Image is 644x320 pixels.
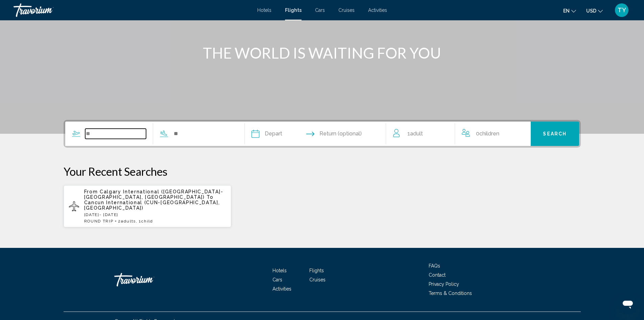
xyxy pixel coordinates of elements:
span: TY [618,7,626,14]
button: Depart date [252,122,282,146]
a: Hotels [272,268,287,273]
span: To [207,194,213,200]
button: Change language [563,6,576,16]
span: Search [543,131,567,137]
span: 0 [476,129,499,138]
span: en [563,8,570,14]
a: Travorium [114,270,182,290]
a: Cruises [309,277,326,282]
span: 2 [118,219,136,223]
button: From Calgary International ([GEOGRAPHIC_DATA]-[GEOGRAPHIC_DATA], [GEOGRAPHIC_DATA]) To Cancun Int... [64,185,232,228]
span: Calgary International ([GEOGRAPHIC_DATA]-[GEOGRAPHIC_DATA], [GEOGRAPHIC_DATA]) [84,189,223,200]
span: From [84,189,98,194]
iframe: Button to launch messaging window [617,293,639,315]
p: Your Recent Searches [64,165,581,178]
a: Cars [272,277,282,282]
span: 1 [407,129,423,138]
button: Search [531,122,579,146]
a: Terms & Conditions [429,291,472,296]
span: Cancun International (CUN-[GEOGRAPHIC_DATA], [GEOGRAPHIC_DATA]) [84,200,220,211]
a: Cruises [338,7,355,13]
a: Cars [315,7,325,13]
span: Adults [121,219,136,223]
a: Travorium [14,3,251,17]
span: ROUND TRIP [84,219,114,223]
a: FAQs [429,263,440,269]
button: User Menu [613,3,630,17]
a: Activities [272,286,291,292]
span: Adult [410,130,423,137]
div: Search widget [65,122,579,146]
h1: THE WORLD IS WAITING FOR YOU [195,44,449,62]
p: [DATE] - [DATE] [84,212,226,217]
a: Activities [368,7,387,13]
a: Hotels [257,7,271,13]
button: Return date [306,122,362,146]
span: Return (optional) [319,129,362,138]
button: Travelers: 1 adult, 0 children [386,122,531,146]
span: USD [586,8,596,14]
a: Flights [285,7,302,13]
span: Child [141,219,153,223]
a: Privacy Policy [429,281,459,287]
span: Children [479,130,499,137]
span: , 1 [136,219,153,223]
button: Change currency [586,6,603,16]
a: Contact [429,272,446,278]
a: Flights [309,268,324,273]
